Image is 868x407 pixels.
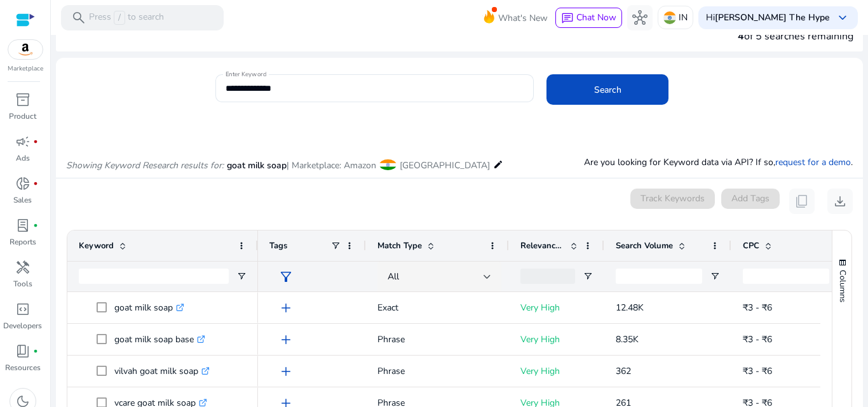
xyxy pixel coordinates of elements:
[13,278,32,290] p: Tools
[89,11,164,25] p: Press to search
[775,156,851,168] a: request for a demo
[79,240,114,251] span: Keyword
[269,240,287,251] span: Tags
[679,6,688,29] p: IN
[377,358,498,384] p: Phrase
[5,362,41,373] p: Resources
[710,271,720,281] button: Open Filter Menu
[10,236,36,248] p: Reports
[15,260,31,275] span: handyman
[33,139,38,144] span: fiber_manual_record
[15,344,31,359] span: book_4
[616,240,673,251] span: Search Volume
[388,270,399,283] span: All
[114,326,205,352] p: goat milk soap base
[520,358,593,384] p: Very High
[278,364,294,379] span: add
[66,159,224,171] i: Showing Keyword Research results for:
[377,326,498,352] p: Phrase
[9,110,36,122] p: Product
[616,333,639,345] span: 8.35K
[616,269,702,284] input: Search Volume Filter Input
[8,40,43,59] img: amazon.svg
[715,11,830,23] b: [PERSON_NAME] The Hype
[15,134,31,149] span: campaign
[743,365,772,377] span: ₹3 - ₹6
[3,320,42,331] p: Developers
[16,152,30,164] p: Ads
[743,302,772,314] span: ₹3 - ₹6
[226,70,266,79] mat-label: Enter Keyword
[632,10,648,25] span: hub
[827,189,853,214] button: download
[832,194,848,209] span: download
[520,326,593,352] p: Very High
[743,269,829,284] input: CPC Filter Input
[278,269,294,284] span: filter_alt
[33,223,38,228] span: fiber_manual_record
[616,365,631,377] span: 362
[377,240,422,251] span: Match Type
[15,218,31,233] span: lab_profile
[616,302,644,314] span: 12.48K
[576,11,616,23] span: Chat Now
[520,240,565,251] span: Relevance Score
[561,12,574,25] span: chat
[594,83,621,97] span: Search
[79,269,229,284] input: Keyword Filter Input
[743,333,772,345] span: ₹3 - ₹6
[15,176,31,191] span: donut_small
[493,157,503,172] mat-icon: edit
[33,181,38,186] span: fiber_manual_record
[287,159,376,171] span: | Marketplace: Amazon
[400,159,490,171] span: [GEOGRAPHIC_DATA]
[663,11,676,24] img: in.svg
[835,10,850,25] span: keyboard_arrow_down
[584,156,853,169] p: Are you looking for Keyword data via API? If so, .
[520,295,593,321] p: Very High
[555,8,622,28] button: chatChat Now
[278,300,294,316] span: add
[278,332,294,347] span: add
[583,271,593,281] button: Open Filter Menu
[114,11,125,25] span: /
[706,13,830,22] p: Hi
[837,270,848,302] span: Columns
[15,302,31,317] span: code_blocks
[498,7,548,29] span: What's New
[227,159,287,171] span: goat milk soap
[546,74,668,105] button: Search
[114,358,210,384] p: vilvah goat milk soap
[13,194,32,206] p: Sales
[71,10,86,25] span: search
[8,64,43,74] p: Marketplace
[15,92,31,107] span: inventory_2
[236,271,247,281] button: Open Filter Menu
[627,5,653,30] button: hub
[377,295,498,321] p: Exact
[114,295,184,321] p: goat milk soap
[743,240,759,251] span: CPC
[33,349,38,354] span: fiber_manual_record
